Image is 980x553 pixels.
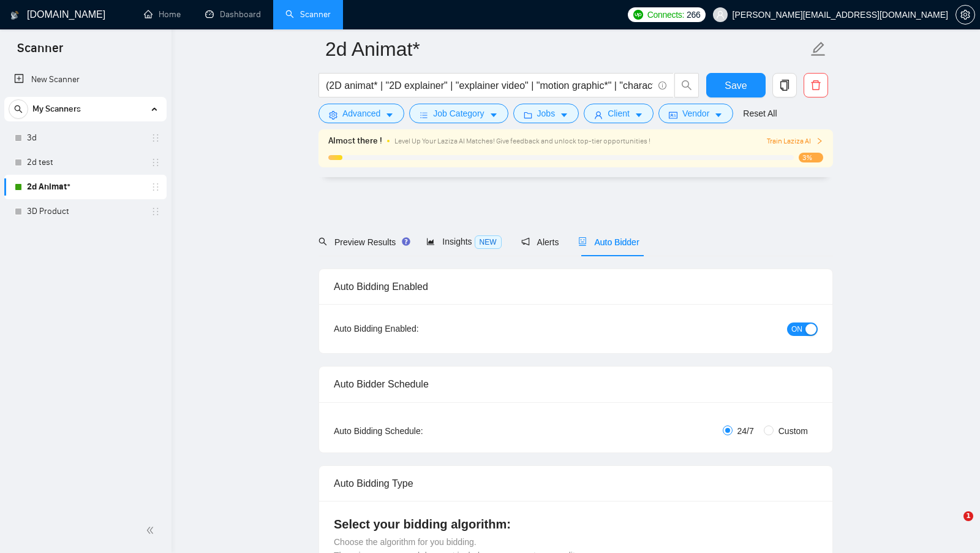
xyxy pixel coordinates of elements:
span: Jobs [537,107,556,120]
a: dashboardDashboard [205,9,261,20]
span: 1 [963,511,973,521]
span: copy [773,80,796,91]
span: NEW [475,235,502,249]
button: search [674,73,699,97]
img: upwork-logo.png [633,10,643,20]
span: My Scanners [32,97,81,121]
span: Vendor [682,107,709,120]
span: holder [151,182,160,192]
span: Connects: [647,8,684,21]
span: Insights [426,237,501,246]
input: Scanner name... [325,34,808,64]
button: setting [956,5,975,25]
span: info-circle [658,82,666,90]
span: area-chart [426,237,435,246]
button: delete [804,73,828,97]
span: setting [956,10,974,20]
span: edit [810,41,826,57]
span: search [318,237,327,246]
span: search [9,105,28,113]
span: idcard [669,110,677,120]
span: folder [524,110,532,120]
span: holder [151,158,160,167]
a: 3D Product [27,199,143,224]
span: user [594,110,603,120]
span: 24/7 [733,424,759,438]
button: barsJob Categorycaret-down [409,104,508,123]
li: New Scanner [4,67,167,92]
a: setting [956,10,975,20]
div: Auto Bidding Schedule: [334,424,495,438]
span: Job Category [433,107,484,120]
button: idcardVendorcaret-down [658,104,733,123]
div: Tooltip anchor [401,236,412,247]
a: 2d Animat* [27,175,143,199]
span: search [675,80,698,91]
span: double-left [146,524,158,536]
span: Almost there ! [328,134,382,148]
span: caret-down [714,110,723,120]
button: settingAdvancedcaret-down [318,104,404,123]
button: folderJobscaret-down [513,104,579,123]
span: caret-down [560,110,568,120]
span: holder [151,207,160,216]
span: notification [521,237,530,246]
span: Auto Bidder [578,237,639,247]
span: Level Up Your Laziza AI Matches! Give feedback and unlock top-tier opportunities ! [394,137,650,145]
span: Alerts [521,237,559,247]
input: Search Freelance Jobs... [326,78,653,93]
span: Client [608,107,630,120]
span: ON [791,322,802,336]
button: userClientcaret-down [584,104,654,123]
span: Scanner [7,39,73,65]
span: caret-down [385,110,394,120]
span: delete [804,80,827,91]
span: robot [578,237,587,246]
div: Auto Bidding Enabled: [334,322,495,335]
span: holder [151,133,160,143]
button: copy [772,73,797,97]
h4: Select your bidding algorithm: [334,516,818,533]
span: Custom [774,424,813,438]
span: user [716,10,725,19]
a: Reset All [743,107,777,120]
span: 3% [799,153,823,162]
div: Auto Bidder Schedule [334,367,818,402]
span: setting [329,110,337,120]
iframe: Intercom live chat [938,511,968,541]
span: bars [420,110,428,120]
button: search [9,99,28,119]
span: 266 [687,8,700,21]
a: homeHome [144,9,181,20]
span: Save [725,78,747,93]
span: Preview Results [318,237,407,247]
button: Train Laziza AI [767,135,823,147]
a: 2d test [27,150,143,175]
img: logo [10,6,19,25]
div: Auto Bidding Enabled [334,269,818,304]
a: 3d [27,126,143,150]
button: Save [706,73,766,97]
span: right [816,137,823,145]
div: Auto Bidding Type [334,466,818,501]
span: caret-down [635,110,643,120]
span: caret-down [489,110,498,120]
li: My Scanners [4,97,167,224]
a: searchScanner [285,9,331,20]
span: Advanced [342,107,380,120]
a: New Scanner [14,67,157,92]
